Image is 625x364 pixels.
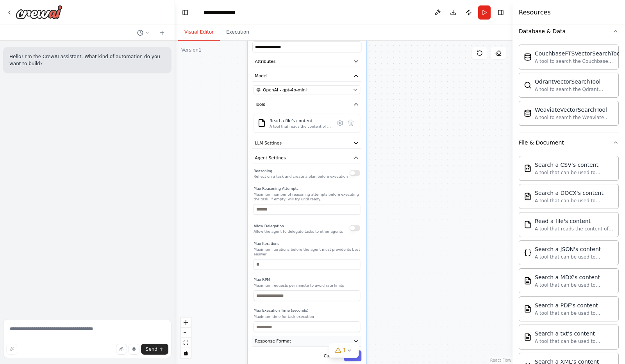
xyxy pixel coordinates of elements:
[252,56,361,67] button: Attributes
[535,78,614,86] div: QdrantVectorSearchTool
[257,119,266,127] img: FileReadTool
[535,245,614,253] div: Search a JSON's content
[9,53,165,67] p: Hello! I'm the CrewAI assistant. What kind of automation do you want to build?
[535,330,614,337] div: Search a txt's content
[180,7,191,18] button: Hide left sidebar
[524,193,532,200] img: Docxsearchtool
[535,106,614,114] div: WeaviateVectorSearchTool
[524,81,532,89] img: Qdrantvectorsearchtool
[6,344,17,355] button: Improve this prompt
[134,28,153,37] button: Switch to previous chat
[146,346,157,352] span: Send
[141,344,168,355] button: Send
[181,338,191,348] button: fit view
[254,85,360,94] button: OpenAI - gpt-4o-mini
[181,318,191,328] button: zoom in
[344,350,361,361] button: Save
[181,318,191,358] div: React Flow controls
[535,273,614,281] div: Search a MDX's content
[255,73,267,79] span: Model
[254,247,360,257] p: Maximum iterations before the agent must provide its best answer
[519,132,619,153] button: File & Document
[254,241,360,246] label: Max Iterations
[252,137,361,148] button: LLM Settings
[156,28,168,37] button: Start a new chat
[524,53,532,61] img: Couchbaseftsvectorsearchtool
[270,118,331,123] div: Read a file's content
[270,124,331,129] div: A tool that reads the content of a file. To use this tool, provide a 'file_path' parameter with t...
[263,87,307,93] span: OpenAI - gpt-4o-mini
[255,102,265,107] span: Tools
[252,152,361,163] button: Agent Settings
[524,164,532,172] img: Csvsearchtool
[519,8,551,17] h4: Resources
[116,344,127,355] button: Upload files
[524,305,532,313] img: Pdfsearchtool
[254,224,284,228] span: Allow Delegation
[320,350,342,361] button: Cancel
[255,140,282,146] span: LLM Settings
[519,41,619,132] div: Database & Data
[535,226,614,232] div: A tool that reads the content of a file. To use this tool, provide a 'file_path' parameter with t...
[535,86,614,93] div: A tool to search the Qdrant database for relevant information on internal documents.
[335,118,346,128] button: Configure tool
[254,283,360,288] p: Maximum requests per minute to avoid rate limits
[255,338,291,344] span: Response Format
[254,229,343,234] p: Allow the agent to delegate tasks to other agents
[181,348,191,358] button: toggle interactivity
[535,217,614,225] div: Read a file's content
[346,118,357,128] button: Delete tool
[535,310,614,316] div: A tool that can be used to semantic search a query from a PDF's content.
[535,50,621,57] div: CouchbaseFTSVectorSearchTool
[255,155,286,161] span: Agent Settings
[524,333,532,341] img: Txtsearchtool
[178,24,220,41] button: Visual Editor
[535,254,614,260] div: A tool that can be used to semantic search a query from a JSON's content.
[535,189,614,197] div: Search a DOCX's content
[524,277,532,285] img: Mdxsearchtool
[252,99,361,110] button: Tools
[524,221,532,228] img: Filereadtool
[490,358,511,362] a: React Flow attribution
[181,328,191,338] button: zoom out
[252,71,361,82] button: Model
[16,5,62,19] img: Logo
[524,109,532,117] img: Weaviatevectorsearchtool
[329,343,359,358] button: 1
[254,314,360,319] p: Maximum time for task execution
[181,47,202,53] div: Version 1
[254,277,360,282] label: Max RPM
[535,170,614,176] div: A tool that can be used to semantic search a query from a CSV's content.
[535,338,614,344] div: A tool that can be used to semantic search a query from a txt's content.
[254,186,360,191] label: Max Reasoning Attempts
[535,58,621,64] div: A tool to search the Couchbase database for relevant information on internal documents.
[524,249,532,257] img: Jsonsearchtool
[535,282,614,288] div: A tool that can be used to semantic search a query from a MDX's content.
[254,192,360,202] p: Maximum number of reasoning attempts before executing the task. If empty, will try until ready.
[519,27,566,35] div: Database & Data
[254,169,272,173] span: Reasoning
[204,9,243,16] nav: breadcrumb
[535,114,614,121] div: A tool to search the Weaviate database for relevant information on internal documents.
[343,346,346,354] span: 1
[129,344,139,355] button: Click to speak your automation idea
[254,308,360,313] label: Max Execution Time (seconds)
[252,336,361,347] button: Response Format
[254,174,348,179] p: Reflect on a task and create a plan before execution
[519,21,619,41] button: Database & Data
[495,7,506,18] button: Hide right sidebar
[255,58,275,64] span: Attributes
[519,139,564,146] div: File & Document
[220,24,255,41] button: Execution
[535,302,614,309] div: Search a PDF's content
[535,161,614,169] div: Search a CSV's content
[535,198,614,204] div: A tool that can be used to semantic search a query from a DOCX's content.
